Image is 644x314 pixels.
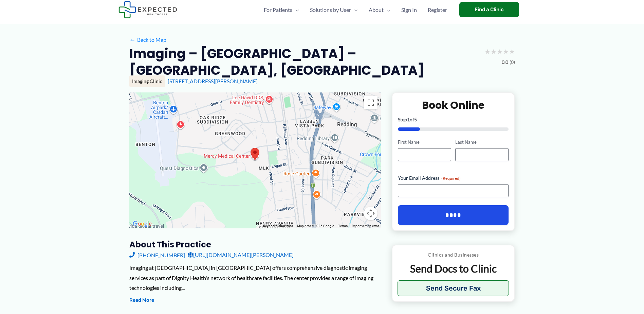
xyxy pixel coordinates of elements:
[129,45,479,79] h2: Imaging – [GEOGRAPHIC_DATA] – [GEOGRAPHIC_DATA], [GEOGRAPHIC_DATA]
[459,2,519,17] a: Find a Clinic
[129,250,185,260] a: [PHONE_NUMBER]
[491,45,497,58] span: ★
[188,250,294,260] a: [URL][DOMAIN_NAME][PERSON_NAME]
[131,220,153,228] a: Open this area in Google Maps (opens a new window)
[509,45,515,58] span: ★
[503,45,509,58] span: ★
[502,58,508,67] span: 0.0
[263,224,293,228] button: Keyboard shortcuts
[398,262,509,275] p: Send Docs to Clinic
[364,96,378,109] button: Toggle fullscreen view
[129,263,381,293] div: Imaging at [GEOGRAPHIC_DATA] in [GEOGRAPHIC_DATA] offers comprehensive diagnostic imaging service...
[352,224,379,228] a: Report a map error
[398,250,509,259] p: Clinics and Businesses
[338,224,348,228] a: Terms (opens in new tab)
[129,239,381,250] h3: About this practice
[398,99,509,112] h2: Book Online
[407,117,410,122] span: 1
[398,117,509,122] p: Step of
[118,1,177,18] img: Expected Healthcare Logo - side, dark font, small
[297,224,334,228] span: Map data ©2025 Google
[398,280,509,296] button: Send Secure Fax
[414,117,417,122] span: 5
[484,45,491,58] span: ★
[129,35,166,45] a: ←Back to Map
[497,45,503,58] span: ★
[510,58,515,67] span: (0)
[129,36,136,43] span: ←
[129,296,154,304] button: Read More
[129,75,165,87] div: Imaging Clinic
[168,78,258,84] a: [STREET_ADDRESS][PERSON_NAME]
[455,139,509,145] label: Last Name
[131,220,153,228] img: Google
[364,207,378,220] button: Map camera controls
[441,176,461,181] span: (Required)
[398,139,451,145] label: First Name
[398,175,509,181] label: Your Email Address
